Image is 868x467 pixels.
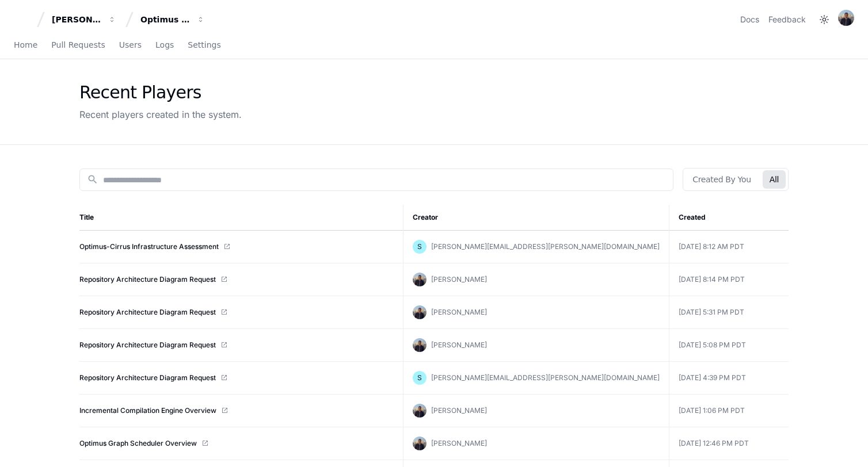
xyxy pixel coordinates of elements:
td: [DATE] 8:14 PM PDT [669,263,789,296]
a: Docs [740,14,759,25]
button: All [763,170,786,189]
button: [PERSON_NAME] - Personal [47,9,121,30]
img: avatar [413,273,427,286]
img: avatar [838,10,854,26]
a: Home [14,32,37,59]
span: Home [14,41,37,48]
h1: S [417,373,422,382]
a: Logs [155,32,174,59]
mat-icon: search [87,174,98,185]
a: Optimus Graph Scheduler Overview [79,439,197,448]
div: [PERSON_NAME] - Personal [52,14,101,25]
img: avatar [413,338,427,352]
td: [DATE] 8:12 AM PDT [669,231,789,263]
img: avatar [413,305,427,319]
th: Creator [403,205,669,231]
div: Recent Players [79,82,242,103]
span: [PERSON_NAME] [431,340,487,349]
a: Repository Architecture Diagram Request [79,373,216,382]
span: Users [119,41,142,48]
div: Recent players created in the system. [79,108,242,121]
td: [DATE] 5:31 PM PDT [669,296,789,329]
iframe: Open customer support [831,429,862,460]
a: Optimus-Cirrus Infrastructure Assessment [79,242,219,251]
th: Title [79,205,403,231]
a: Repository Architecture Diagram Request [79,308,216,317]
span: [PERSON_NAME] [431,406,487,415]
td: [DATE] 4:39 PM PDT [669,362,789,395]
h1: S [417,242,422,251]
span: [PERSON_NAME] [431,275,487,284]
div: Optimus Cirrus [140,14,190,25]
span: Pull Requests [51,41,105,48]
span: [PERSON_NAME][EMAIL_ADDRESS][PERSON_NAME][DOMAIN_NAME] [431,242,660,251]
a: Incremental Compilation Engine Overview [79,406,216,415]
a: Repository Architecture Diagram Request [79,275,216,284]
a: Settings [188,32,220,59]
button: Created By You [686,170,757,189]
span: Settings [188,41,220,48]
span: [PERSON_NAME][EMAIL_ADDRESS][PERSON_NAME][DOMAIN_NAME] [431,373,660,382]
th: Created [669,205,789,231]
img: avatar [413,404,427,418]
span: [PERSON_NAME] [431,439,487,447]
td: [DATE] 12:46 PM PDT [669,427,789,460]
span: [PERSON_NAME] [431,308,487,316]
span: Logs [155,41,174,48]
td: [DATE] 5:08 PM PDT [669,329,789,362]
a: Repository Architecture Diagram Request [79,340,216,350]
td: [DATE] 1:06 PM PDT [669,395,789,427]
a: Users [119,32,142,59]
img: avatar [413,437,427,450]
button: Feedback [768,14,806,25]
button: Optimus Cirrus [136,9,210,30]
a: Pull Requests [51,32,105,59]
